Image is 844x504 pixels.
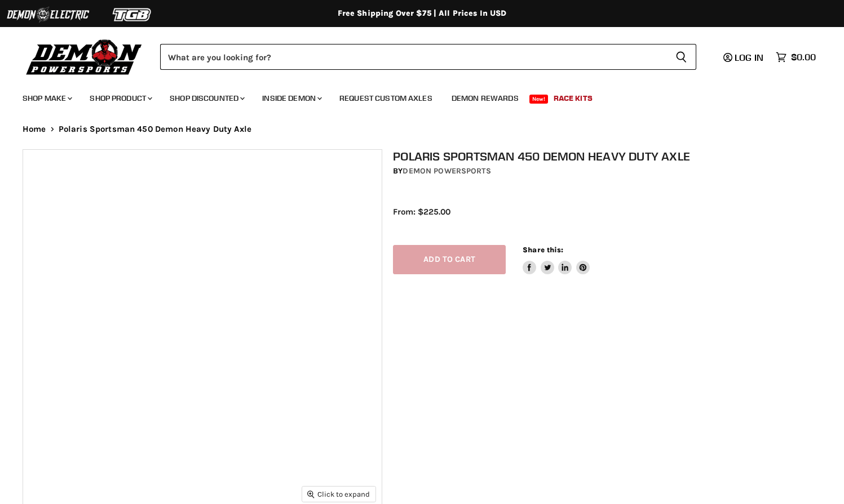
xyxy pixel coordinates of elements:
a: $0.00 [770,49,821,65]
a: Home [23,124,46,134]
a: Request Custom Axles [331,87,441,110]
ul: Main menu [14,82,813,110]
a: Shop Discounted [161,87,251,110]
aside: Share this: [523,245,590,275]
a: Demon Powersports [403,166,491,176]
a: Demon Rewards [443,87,527,110]
span: Log in [735,52,763,63]
h1: Polaris Sportsman 450 Demon Heavy Duty Axle [393,149,832,163]
a: Shop Make [14,87,79,110]
button: Click to expand [302,487,375,502]
input: Search [160,44,666,70]
img: TGB Logo 2 [90,4,175,25]
span: Polaris Sportsman 450 Demon Heavy Duty Axle [59,124,251,134]
span: New! [529,95,549,104]
button: Search [666,44,696,70]
span: $0.00 [791,52,816,63]
form: Product [160,44,696,70]
span: Click to expand [307,490,370,498]
a: Race Kits [545,87,601,110]
span: From: $225.00 [393,207,450,217]
a: Shop Product [81,87,159,110]
a: Log in [718,52,770,63]
img: Demon Powersports [23,37,146,77]
a: Inside Demon [254,87,329,110]
div: by [393,165,832,177]
img: Demon Electric Logo 2 [6,4,90,25]
span: Share this: [523,246,563,254]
